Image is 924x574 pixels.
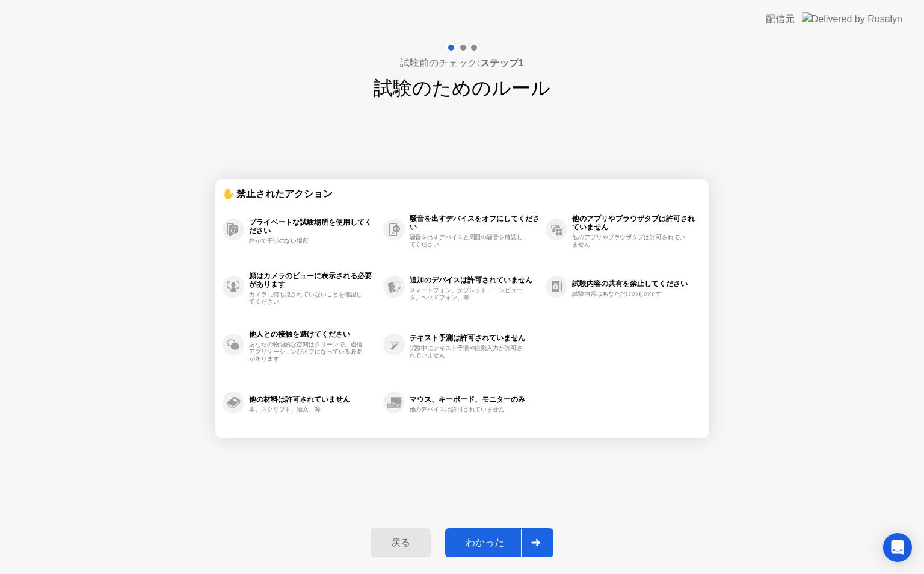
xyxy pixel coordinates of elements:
img: Delivered by Rosalyn [802,12,902,26]
div: 他のアプリやブラウザタブは許可されていません [572,234,686,248]
div: 静かで干渉のない場所 [249,237,363,245]
button: わかった [445,528,553,557]
div: カメラに何も隠されていないことを確認してください [249,291,363,305]
div: 試験中にテキスト予測や自動入力が許可されていません [410,345,523,359]
div: ✋ 禁止されたアクション [223,187,701,201]
div: 他のアプリやブラウザタブは許可されていません [572,214,695,231]
div: テキスト予測は許可されていません [410,334,540,342]
div: 顔はカメラのビューに表示される必要があります [249,272,377,289]
div: プライベートな試験場所を使用してください [249,218,377,235]
div: 試験内容の共有を禁止してください [572,279,695,288]
div: 配信元 [766,12,795,27]
h1: 試験のためのルール [374,73,550,102]
h4: 試験前のチェック: [400,56,523,70]
div: わかった [449,537,521,549]
div: 戻る [374,537,427,549]
button: 戻る [371,528,431,557]
div: 他のデバイスは許可されていません [410,406,523,413]
b: ステップ1 [480,58,524,68]
div: 他の材料は許可されていません [249,395,377,404]
div: 騒音を出すデバイスをオフにしてください [410,214,540,231]
div: 試験内容はあなただけのものです [572,290,686,298]
div: あなたの物理的な空間はクリーンで、通信アプリケーションがオフになっている必要があります [249,341,363,363]
div: Open Intercom Messenger [883,533,912,562]
div: 追加のデバイスは許可されていません [410,276,540,284]
div: マウス、キーボード、モニターのみ [410,395,540,404]
div: 本、スクリプト、論文、等 [249,406,363,413]
div: 騒音を出すデバイスと周囲の騒音を確認してください [410,234,523,248]
div: 他人との接触を避けてください [249,330,377,338]
div: スマートフォン、タブレット、コンピュータ、ヘッドフォン、等 [410,287,523,301]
